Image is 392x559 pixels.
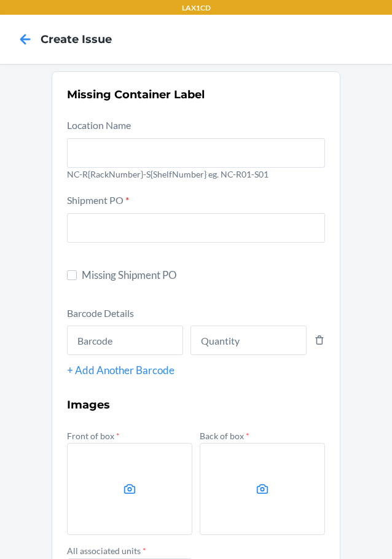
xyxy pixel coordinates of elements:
h4: Create Issue [41,31,112,47]
label: Location Name [67,119,131,131]
h2: Missing Container Label [67,87,325,103]
input: Missing Shipment PO [67,270,77,280]
p: LAX1CD [182,2,211,14]
input: Barcode [67,326,183,355]
h3: Images [67,397,325,413]
p: NC-R{RackNumber}-S{ShelfNumber} eg. NC-R01-S01 [67,168,325,181]
label: All associated units [67,545,146,556]
input: Quantity [190,326,307,355]
span: Missing Shipment PO [82,267,325,283]
label: Barcode Details [67,307,134,319]
label: Front of box [67,431,120,441]
div: + Add Another Barcode [67,362,325,378]
label: Shipment PO [67,194,129,206]
label: Back of box [200,431,249,441]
